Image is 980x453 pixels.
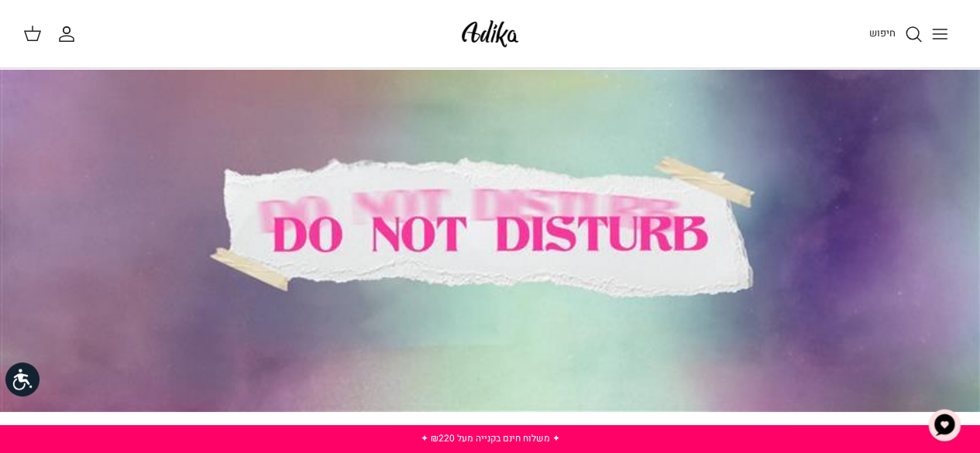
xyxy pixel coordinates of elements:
a: ✦ משלוח חינם בקנייה מעל ₪220 ✦ [421,431,560,445]
button: Toggle menu [923,17,957,51]
a: החשבון שלי [57,25,82,43]
span: חיפוש [869,26,896,40]
button: צ'אט [921,402,968,448]
a: חיפוש [869,25,923,43]
img: Adika IL [457,15,523,52]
